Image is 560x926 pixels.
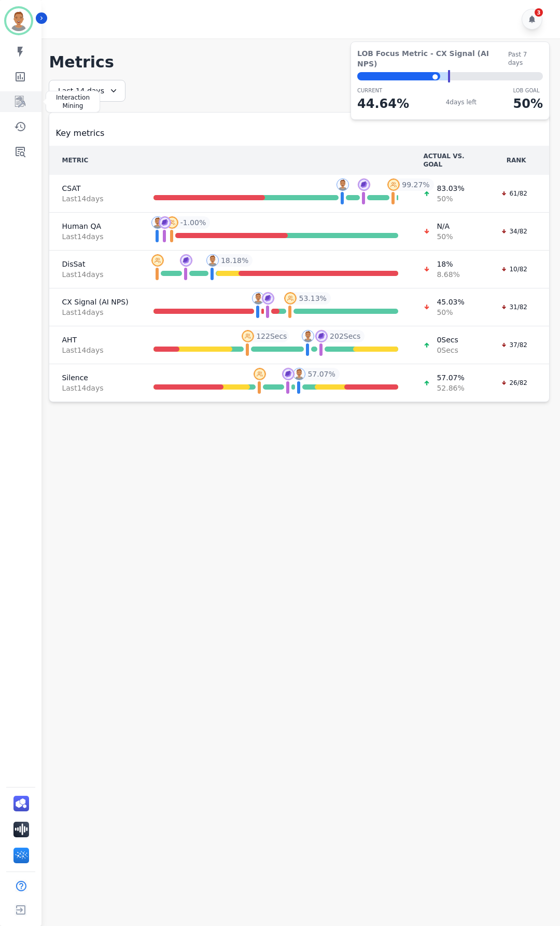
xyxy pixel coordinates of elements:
span: CX Signal (AI NPS) [62,297,128,307]
p: 50 % [513,94,543,113]
img: profile-pic [315,330,328,342]
div: Last 14 days [49,80,125,102]
span: 83.03 % [437,183,464,194]
span: Past 7 days [508,50,543,67]
div: 61/82 [496,188,533,199]
div: 31/82 [496,302,533,312]
span: 202 Secs [330,331,360,341]
span: CSAT [62,183,128,194]
img: profile-pic [284,292,297,305]
th: ACTUAL VS. GOAL [411,146,483,175]
img: profile-pic [254,368,266,380]
p: LOB Goal [513,87,543,94]
img: profile-pic [293,368,305,380]
img: profile-pic [151,254,164,267]
img: profile-pic [337,178,349,191]
span: Last 14 day s [62,383,128,393]
span: 52.86 % [437,383,464,393]
div: ⬤ [357,72,440,80]
span: 50 % [437,231,453,242]
span: -1.00 % [180,217,206,228]
div: 37/82 [496,340,533,350]
img: profile-pic [282,368,295,380]
span: 0 Secs [437,335,458,345]
p: CURRENT [357,87,409,94]
span: 50 % [437,194,464,204]
img: profile-pic [262,292,274,305]
img: profile-pic [206,254,219,267]
img: profile-pic [302,330,314,342]
img: profile-pic [180,254,192,267]
span: Last 14 day s [62,307,128,317]
img: profile-pic [387,178,400,191]
span: 8.68 % [437,269,459,280]
span: 99.27 % [402,179,429,190]
span: 18 % [437,259,459,269]
span: 53.13 % [299,293,326,303]
span: 45.03 % [437,297,464,307]
img: Bordered avatar [6,8,31,33]
span: Last 14 day s [62,345,128,355]
span: 57.07 % [437,372,464,383]
span: N/A [437,221,453,231]
span: Last 14 day s [62,194,128,204]
span: 122 Secs [256,331,287,341]
h1: Metrics [49,53,550,72]
span: 4 days left [446,98,477,106]
div: 26/82 [496,378,533,388]
span: Last 14 day s [62,231,128,242]
div: 3 [535,8,543,17]
img: profile-pic [252,292,264,305]
th: METRIC [49,146,141,175]
span: 18.18 % [221,255,248,266]
img: profile-pic [159,216,171,229]
div: 10/82 [496,264,533,274]
span: 57.07 % [307,369,335,379]
img: profile-pic [358,178,370,191]
img: profile-pic [242,330,254,342]
p: 44.64 % [357,94,409,113]
img: profile-pic [166,216,178,229]
span: Human QA [62,221,128,231]
span: LOB Focus Metric - CX Signal (AI NPS) [357,48,508,69]
th: RANK [483,146,549,175]
span: AHT [62,335,128,345]
span: 50 % [437,307,464,317]
span: Silence [62,372,128,383]
span: Key metrics [55,127,104,140]
img: profile-pic [151,216,164,229]
span: 0 Secs [437,345,458,355]
div: 34/82 [496,226,533,237]
span: DisSat [62,259,128,269]
span: Last 14 day s [62,269,128,280]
